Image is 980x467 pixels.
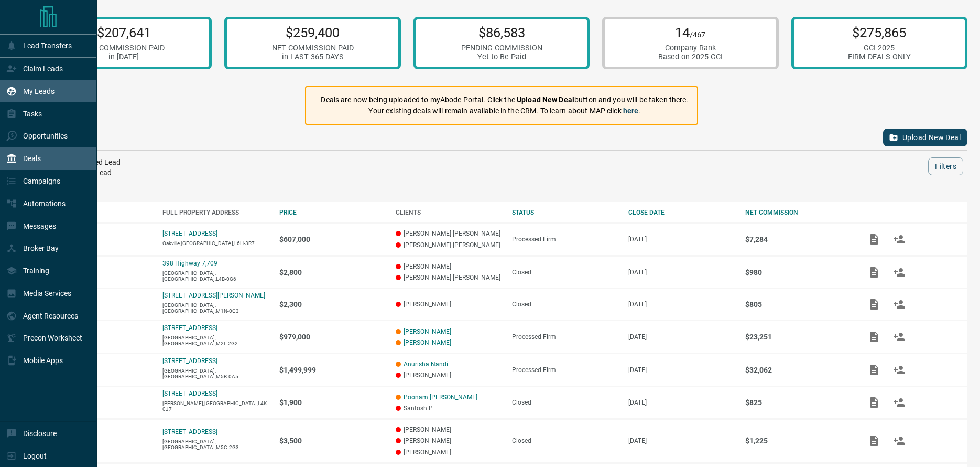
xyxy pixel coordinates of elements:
[512,366,618,374] div: Processed Firm
[162,209,268,216] div: FULL PROPERTY ADDRESS
[862,235,887,242] span: Add / View Documents
[658,25,723,40] p: 14
[512,301,618,308] div: Closed
[745,209,851,216] div: NET COMMISSION
[83,52,165,61] div: in [DATE]
[658,44,723,52] div: Company Rank
[396,241,502,249] p: [PERSON_NAME] [PERSON_NAME]
[628,269,734,276] p: [DATE]
[887,235,912,242] span: Match Clients
[862,268,887,275] span: Add / View Documents
[862,366,887,373] span: Add / View Documents
[887,437,912,444] span: Match Clients
[512,333,618,341] div: Processed Firm
[887,333,912,340] span: Match Clients
[321,105,688,116] p: Your existing deals will remain available in the CRM. To learn about MAP click .
[279,437,385,445] p: $3,500
[162,428,217,436] p: [STREET_ADDRESS]
[279,398,385,407] p: $1,900
[162,368,268,379] p: [GEOGRAPHIC_DATA],[GEOGRAPHIC_DATA],M5B-0A5
[887,398,912,406] span: Match Clients
[162,400,268,412] p: [PERSON_NAME],[GEOGRAPHIC_DATA],L4K-0J7
[46,269,152,276] p: Lease - Co-Op
[279,366,385,374] p: $1,499,999
[162,230,217,237] a: [STREET_ADDRESS]
[461,25,542,40] p: $86,583
[396,437,502,444] p: [PERSON_NAME]
[396,230,502,237] p: [PERSON_NAME] [PERSON_NAME]
[745,366,851,374] p: $32,062
[628,301,734,308] p: [DATE]
[745,268,851,277] p: $980
[162,324,217,332] a: [STREET_ADDRESS]
[46,209,152,216] div: DEAL TYPE
[517,95,574,104] strong: Upload New Deal
[512,437,618,444] div: Closed
[745,333,851,341] p: $23,251
[272,44,354,52] div: NET COMMISSION PAID
[321,94,688,105] p: Deals are now being uploaded to myAbode Portal. Click the button and you will be taken there.
[162,302,268,314] p: [GEOGRAPHIC_DATA],[GEOGRAPHIC_DATA],M1N-0C3
[279,333,385,341] p: $979,000
[862,398,887,406] span: Add / View Documents
[745,235,851,243] p: $7,284
[279,300,385,309] p: $2,300
[404,394,477,401] a: Poonam [PERSON_NAME]
[46,236,152,243] p: Purchase - Co-Op
[862,301,887,308] span: Add / View Documents
[623,107,639,115] a: here
[83,25,165,40] p: $207,641
[628,236,734,243] p: [DATE]
[396,426,502,433] p: [PERSON_NAME]
[887,268,912,275] span: Match Clients
[162,439,268,450] p: [GEOGRAPHIC_DATA],[GEOGRAPHIC_DATA],M5C-2G3
[162,240,268,246] p: Oakville,[GEOGRAPHIC_DATA],L6H-3R7
[512,269,618,276] div: Closed
[848,25,911,40] p: $275,865
[928,157,963,175] button: Filters
[628,437,734,444] p: [DATE]
[162,270,268,282] p: [GEOGRAPHIC_DATA],[GEOGRAPHIC_DATA],L4B-0G6
[404,328,451,335] a: [PERSON_NAME]
[848,52,911,61] div: FIRM DEALS ONLY
[887,301,912,308] span: Match Clients
[272,25,354,40] p: $259,400
[690,30,705,39] span: /467
[862,333,887,340] span: Add / View Documents
[396,274,502,281] p: [PERSON_NAME] [PERSON_NAME]
[272,52,354,61] div: in LAST 365 DAYS
[461,52,542,61] div: Yet to Be Paid
[396,405,502,412] p: Santosh P
[46,333,152,341] p: Purchase - Co-Op
[162,357,217,365] a: [STREET_ADDRESS]
[404,339,451,346] a: [PERSON_NAME]
[162,292,265,299] a: [STREET_ADDRESS][PERSON_NAME]
[862,437,887,444] span: Add / View Documents
[279,209,385,216] div: PRICE
[848,44,911,52] div: GCI 2025
[396,449,502,456] p: [PERSON_NAME]
[745,398,851,407] p: $825
[883,129,967,146] button: Upload New Deal
[162,260,217,267] a: 398 Highway 7,709
[628,399,734,406] p: [DATE]
[396,209,502,216] div: CLIENTS
[396,372,502,379] p: [PERSON_NAME]
[83,44,165,52] div: NET COMMISSION PAID
[46,301,152,308] p: Lease - Co-Op
[658,52,723,61] div: Based on 2025 GCI
[512,399,618,406] div: Closed
[279,268,385,277] p: $2,800
[396,301,502,308] p: [PERSON_NAME]
[745,300,851,309] p: $805
[461,44,542,52] div: PENDING COMMISSION
[162,390,217,397] a: [STREET_ADDRESS]
[279,235,385,243] p: $607,000
[745,437,851,445] p: $1,225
